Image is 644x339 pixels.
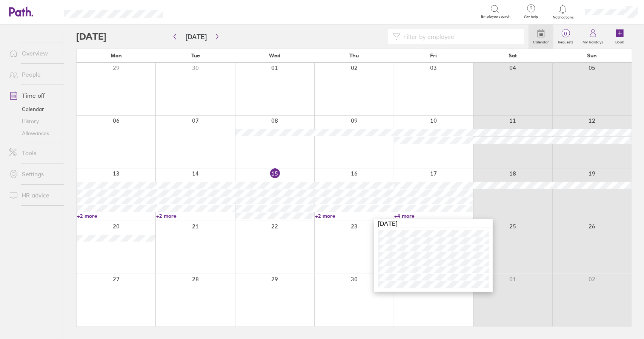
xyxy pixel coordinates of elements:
label: My holidays [578,38,608,45]
input: Filter by employee [400,29,520,44]
a: Calendar [529,25,553,49]
label: Calendar [529,38,553,45]
a: History [3,115,64,127]
a: Calendar [3,103,64,115]
span: Mon [111,52,122,59]
button: [DATE] [180,31,213,43]
span: Fri [430,52,437,59]
a: Tools [3,145,64,160]
label: Requests [553,38,578,45]
a: HR advice [3,188,64,203]
span: Get help [519,15,543,19]
a: Settings [3,166,64,182]
span: Thu [349,52,359,59]
span: Tue [191,52,200,59]
a: +2 more [77,213,155,219]
div: Search [183,8,203,15]
a: 0Requests [553,25,578,49]
a: Time off [3,88,64,103]
a: People [3,67,64,82]
span: 0 [553,31,578,37]
a: +4 more [394,213,473,219]
a: +2 more [315,213,393,219]
label: Book [611,38,629,45]
div: [DATE] [374,219,493,228]
span: Sat [509,52,517,59]
span: Employee search [481,14,510,19]
span: Wed [269,52,281,59]
a: Book [608,25,632,49]
span: Sun [587,52,597,59]
a: Overview [3,46,64,61]
span: Notifications [551,15,575,20]
a: Notifications [551,4,575,20]
a: +2 more [156,213,235,219]
a: My holidays [578,25,608,49]
a: Allowances [3,127,64,139]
